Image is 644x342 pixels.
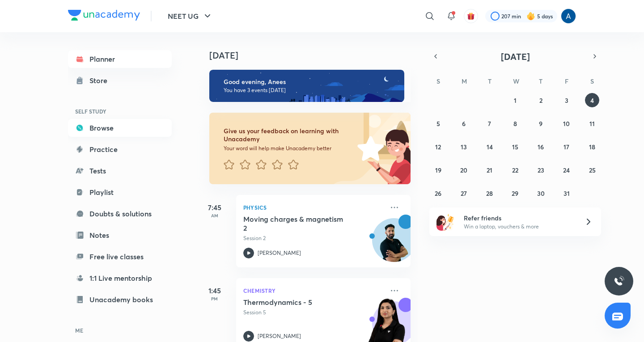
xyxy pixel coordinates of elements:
img: ttu [614,276,624,287]
img: feedback_image [327,113,411,184]
button: NEET UG [162,7,218,25]
abbr: October 4, 2025 [590,96,594,105]
abbr: Monday [462,77,467,85]
div: Store [89,75,113,86]
abbr: October 11, 2025 [589,119,595,128]
abbr: Wednesday [513,77,519,85]
abbr: October 28, 2025 [486,189,493,198]
abbr: Sunday [436,77,440,85]
p: AM [197,213,233,218]
abbr: Friday [565,77,568,85]
button: October 12, 2025 [431,139,445,154]
abbr: October 20, 2025 [460,166,467,174]
a: Practice [68,140,172,158]
img: referral [436,213,454,231]
a: Store [68,72,172,89]
p: You have 3 events [DATE] [224,87,396,94]
img: Avatar [373,223,415,266]
h4: [DATE] [209,50,419,61]
button: October 9, 2025 [534,116,548,131]
button: October 7, 2025 [483,116,497,131]
img: evening [209,70,404,102]
abbr: October 16, 2025 [538,143,544,151]
abbr: October 10, 2025 [563,119,570,128]
abbr: October 31, 2025 [563,189,570,198]
span: [DATE] [501,51,530,63]
img: Anees Ahmed [561,8,576,24]
button: October 27, 2025 [457,186,471,200]
abbr: October 5, 2025 [436,119,440,128]
button: October 5, 2025 [431,116,445,131]
button: October 25, 2025 [585,163,599,177]
button: October 20, 2025 [457,163,471,177]
button: October 17, 2025 [559,139,574,154]
abbr: October 12, 2025 [435,143,441,151]
p: Physics [243,202,384,213]
h6: Give us your feedback on learning with Unacademy [224,127,354,143]
button: October 10, 2025 [559,116,574,131]
abbr: October 21, 2025 [487,166,492,174]
abbr: October 7, 2025 [488,119,491,128]
button: October 23, 2025 [534,163,548,177]
abbr: October 27, 2025 [461,189,467,198]
h5: Thermodynamics - 5 [243,298,355,307]
button: October 31, 2025 [559,186,574,200]
p: [PERSON_NAME] [258,332,301,340]
abbr: October 26, 2025 [435,189,441,198]
button: October 4, 2025 [585,93,599,107]
button: October 21, 2025 [483,163,497,177]
abbr: October 17, 2025 [563,143,569,151]
a: 1:1 Live mentorship [68,269,172,287]
abbr: October 3, 2025 [565,96,568,105]
button: October 16, 2025 [534,139,548,154]
abbr: Thursday [539,77,542,85]
h5: Moving charges & magnetism 2 [243,215,355,232]
abbr: Tuesday [488,77,491,85]
abbr: October 24, 2025 [563,166,570,174]
button: October 1, 2025 [508,93,522,107]
abbr: October 19, 2025 [435,166,441,174]
h5: 7:45 [197,202,233,213]
img: avatar [467,12,475,20]
abbr: October 13, 2025 [461,143,467,151]
a: Unacademy books [68,291,172,308]
abbr: October 6, 2025 [462,119,466,128]
h6: Refer friends [464,213,574,223]
button: October 29, 2025 [508,186,522,200]
abbr: October 23, 2025 [538,166,544,174]
abbr: October 18, 2025 [589,143,595,151]
abbr: October 29, 2025 [512,189,518,198]
button: October 19, 2025 [431,163,445,177]
p: Your word will help make Unacademy better [224,145,354,152]
p: Session 5 [243,308,384,317]
button: [DATE] [442,50,589,63]
abbr: October 2, 2025 [539,96,542,105]
button: October 28, 2025 [483,186,497,200]
button: October 18, 2025 [585,139,599,154]
button: October 14, 2025 [483,139,497,154]
abbr: October 9, 2025 [539,119,542,128]
abbr: October 8, 2025 [513,119,517,128]
button: October 15, 2025 [508,139,522,154]
button: October 24, 2025 [559,163,574,177]
button: October 13, 2025 [457,139,471,154]
abbr: October 1, 2025 [514,96,517,105]
button: October 30, 2025 [534,186,548,200]
h6: Good evening, Anees [224,78,396,86]
abbr: October 30, 2025 [537,189,545,198]
abbr: Saturday [590,77,594,85]
p: Session 2 [243,234,384,242]
img: streak [526,12,535,21]
a: Free live classes [68,248,172,266]
abbr: October 22, 2025 [512,166,518,174]
button: October 22, 2025 [508,163,522,177]
button: avatar [464,9,478,23]
button: October 3, 2025 [559,93,574,107]
h6: SELF STUDY [68,104,172,119]
a: Playlist [68,183,172,201]
abbr: October 15, 2025 [512,143,518,151]
a: Notes [68,226,172,244]
a: Browse [68,119,172,137]
a: Tests [68,162,172,180]
a: Doubts & solutions [68,205,172,223]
